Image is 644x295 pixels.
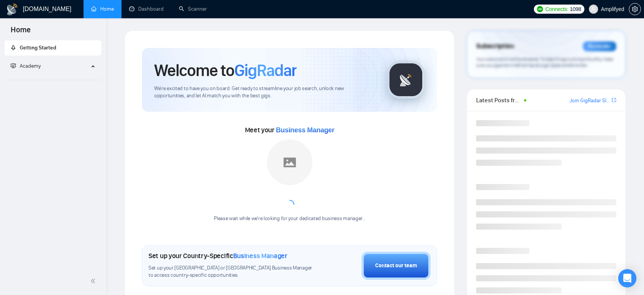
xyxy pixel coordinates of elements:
span: Set up your [GEOGRAPHIC_DATA] or [GEOGRAPHIC_DATA] Business Manager to access country-specific op... [148,265,318,279]
a: Join GigRadar Slack Community [570,97,610,105]
span: export [612,97,616,103]
a: export [612,97,616,104]
h1: Welcome to [154,60,297,81]
span: GigRadar [234,60,297,81]
div: Please wait while we're looking for your dedicated business manager... [209,215,370,222]
div: Reminder [583,41,616,51]
a: homeHome [91,6,114,12]
span: Your subscription will be renewed. To keep things running smoothly, make sure your payment method... [476,56,613,68]
a: dashboardDashboard [129,6,164,12]
li: Academy Homepage [5,77,101,82]
span: Latest Posts from the GigRadar Community [476,95,522,105]
div: Contact our team [375,262,417,270]
img: logo [6,3,18,16]
img: placeholder.png [267,140,313,185]
span: user [591,6,596,12]
span: double-left [90,277,98,285]
span: fund-projection-screen [11,63,16,68]
span: loading [284,200,294,209]
button: setting [629,3,641,15]
img: upwork-logo.png [537,6,543,12]
h1: Set up your Country-Specific [148,252,287,260]
span: Academy [20,63,41,69]
span: Meet your [245,126,335,134]
span: Home [5,24,37,40]
a: searchScanner [179,6,207,12]
span: We're excited to have you on board. Get ready to streamline your job search, unlock new opportuni... [154,85,375,100]
span: Business Manager [276,126,335,134]
div: Open Intercom Messenger [618,269,636,287]
span: Academy [11,63,41,69]
span: Getting Started [20,44,56,51]
img: gigradar-logo.png [387,61,425,99]
span: Subscription [476,40,514,53]
span: Business Manager [233,252,287,260]
a: setting [629,6,641,12]
span: 1098 [570,5,581,13]
span: setting [629,6,641,12]
span: Connects: [545,5,568,13]
span: rocket [11,45,16,50]
button: Contact our team [361,252,431,280]
li: Getting Started [5,40,101,56]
